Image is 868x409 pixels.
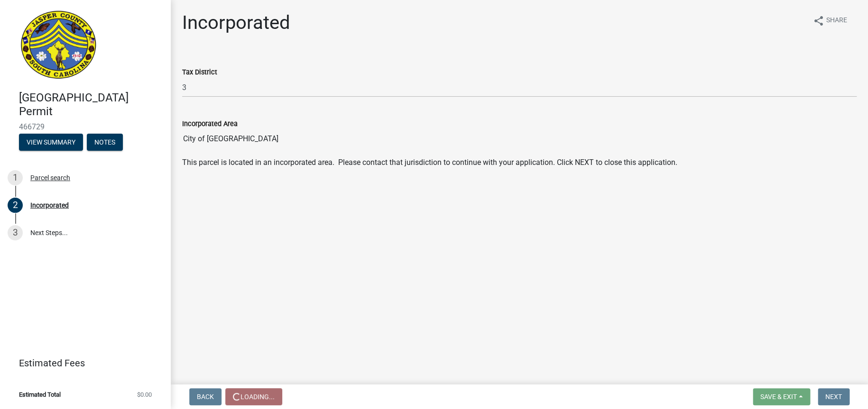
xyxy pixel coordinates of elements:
button: shareShare [805,11,855,30]
label: Incorporated Area [182,121,238,127]
span: Share [826,15,847,27]
button: Save & Exit [753,388,810,405]
span: Save & Exit [760,393,797,400]
div: 2 [8,198,23,213]
span: 466729 [19,122,152,131]
button: View Summary [19,134,83,151]
a: Estimated Fees [8,354,156,373]
wm-modal-confirm: Summary [19,139,83,146]
button: Notes [87,134,123,151]
span: Next [825,393,842,400]
div: 1 [8,170,23,185]
span: Back [197,393,214,400]
span: Loading... [240,393,275,400]
div: Parcel search [30,174,70,181]
img: Jasper County, South Carolina [19,10,98,81]
label: Tax District [182,69,217,76]
h4: [GEOGRAPHIC_DATA] Permit [19,91,163,118]
span: $0.00 [137,391,152,398]
p: This parcel is located in an incorporated area. Please contact that jurisdiction to continue with... [182,157,857,168]
button: Loading... [225,388,282,405]
div: Incorporated [30,202,69,209]
button: Back [189,388,222,405]
i: share [813,15,824,27]
div: 3 [8,225,23,240]
button: Next [818,388,850,405]
span: Estimated Total [19,391,61,398]
h1: Incorporated [182,11,290,34]
wm-modal-confirm: Notes [87,139,123,146]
